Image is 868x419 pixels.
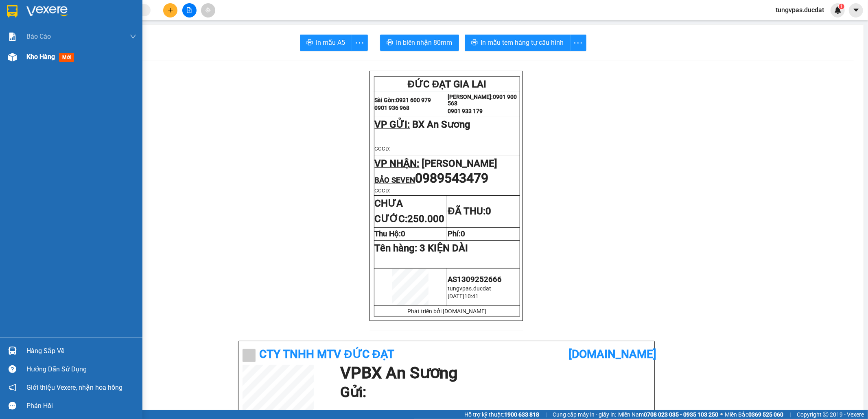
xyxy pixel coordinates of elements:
img: solution-icon [8,33,17,41]
span: message [9,402,16,410]
div: Phản hồi [26,400,136,412]
span: VP GỬI: [5,53,41,65]
span: Hỗ trợ kỹ thuật: [464,410,539,419]
button: printerIn mẫu A5 [300,35,352,51]
strong: 0901 900 568 [448,94,517,107]
span: mới [59,53,74,62]
span: Tên hàng: [375,242,468,254]
span: ĐỨC ĐẠT GIA LAI [35,8,114,19]
span: AS1309252666 [448,275,502,284]
span: printer [306,39,313,47]
button: more [352,35,368,51]
strong: 0708 023 035 - 0935 103 250 [644,411,718,418]
button: file-add [182,3,197,17]
strong: Sài Gòn: [375,97,396,103]
span: CCCD: [375,146,391,152]
span: Kho hàng [26,53,55,61]
button: printerIn biên nhận 80mm [380,35,459,51]
b: [DOMAIN_NAME] [568,347,656,361]
strong: 0901 936 968 [5,36,45,44]
img: warehouse-icon [8,53,17,61]
strong: 0901 936 968 [375,105,410,111]
span: CCCD: [375,188,391,194]
span: 250.000 [408,213,445,225]
span: printer [471,39,478,47]
span: 0 [401,229,406,238]
span: printer [387,39,393,47]
button: caret-down [849,3,863,17]
strong: 0931 600 979 [30,27,70,35]
sup: 1 [839,4,844,9]
span: 0 [485,205,491,217]
span: notification [9,384,16,391]
td: Phát triển bởi [DOMAIN_NAME] [374,306,520,316]
span: 0989543479 [415,170,489,186]
strong: Phí: [448,229,465,238]
span: 3 KIỆN DÀI [420,242,468,254]
span: aim [205,7,211,13]
span: BX An Sương [43,53,101,65]
span: Miền Nam [618,410,718,419]
strong: Sài Gòn: [5,27,30,35]
span: file-add [186,7,192,13]
strong: 1900 633 818 [504,411,539,418]
button: plus [163,3,177,17]
img: icon-new-feature [834,7,842,14]
span: down [130,33,136,40]
strong: [PERSON_NAME]: [77,23,127,31]
span: In mẫu A5 [316,37,345,48]
span: [DATE] [448,293,464,299]
span: In biên nhận 80mm [396,37,453,48]
span: question-circle [9,365,16,373]
img: warehouse-icon [8,347,17,355]
h1: VP BX An Sương [340,365,646,381]
span: VP NHẬN: [375,158,420,169]
b: CTy TNHH MTV ĐỨC ĐẠT [260,347,394,361]
span: Cung cấp máy in - giấy in: [553,410,616,419]
button: printerIn mẫu tem hàng tự cấu hình [465,35,571,51]
span: tungvpas.ducdat [769,5,831,15]
button: aim [201,3,215,17]
h1: Gửi: [340,381,646,404]
button: more [570,35,586,51]
span: ĐỨC ĐẠT GIA LAI [408,79,487,90]
span: tungvpas.ducdat [448,285,491,292]
span: BẢO SEVEN [375,176,415,185]
span: more [571,38,586,48]
span: ⚪️ [720,413,723,416]
span: 10:41 [464,293,479,299]
span: copyright [823,412,829,417]
div: Hàng sắp về [26,345,136,357]
span: 1 [840,4,843,9]
span: | [545,410,547,419]
strong: CHƯA CƯỚC: [375,198,445,225]
strong: 0901 933 179 [77,39,116,47]
span: VP GỬI: [375,119,410,130]
span: Miền Bắc [725,410,783,419]
span: | [789,410,791,419]
span: Báo cáo [26,31,51,41]
strong: 0901 933 179 [448,108,483,114]
span: Giới thiệu Vexere, nhận hoa hồng [26,382,122,393]
span: [PERSON_NAME] [422,158,498,169]
strong: ĐÃ THU: [448,205,491,217]
strong: Thu Hộ: [375,229,406,238]
span: 0 [461,229,465,238]
div: Hướng dẫn sử dụng [26,363,136,375]
strong: 0931 600 979 [396,97,431,103]
span: more [352,38,367,48]
strong: 0901 900 568 [77,23,142,38]
span: caret-down [853,7,860,14]
span: BX An Sương [413,119,471,130]
span: plus [168,7,173,13]
strong: 0369 525 060 [748,411,783,418]
strong: [PERSON_NAME]: [448,94,493,100]
span: In mẫu tem hàng tự cấu hình [481,37,564,48]
img: logo-vxr [7,5,17,17]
